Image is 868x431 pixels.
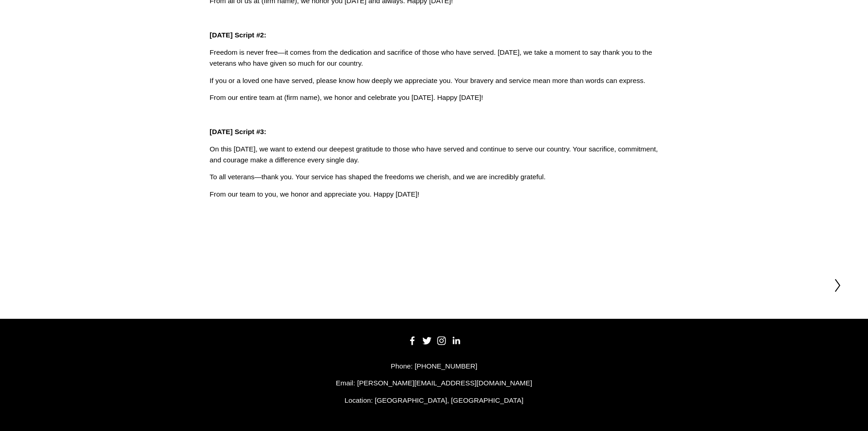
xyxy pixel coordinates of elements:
p: On this [DATE], we want to extend our deepest gratitude to those who have served and continue to ... [210,144,658,166]
a: Twitter [422,336,431,345]
a: Facebook [408,336,417,345]
strong: [DATE] Script #2: [210,31,266,39]
p: From our team to you, we honor and appreciate you. Happy [DATE]! [210,189,658,200]
p: From our entire team at (firm name), we honor and celebrate you [DATE]. Happy [DATE]! [210,92,658,103]
p: Location: [GEOGRAPHIC_DATA], [GEOGRAPHIC_DATA] [26,395,842,406]
p: If you or a loved one have served, please know how deeply we appreciate you. Your bravery and ser... [210,75,658,86]
a: Instagram [437,336,446,345]
strong: [DATE] Script #3: [210,128,266,135]
p: Email: [PERSON_NAME][EMAIL_ADDRESS][DOMAIN_NAME] [26,378,842,389]
p: Phone: [PHONE_NUMBER] [26,361,842,372]
p: To all veterans—thank you. Your service has shaped the freedoms we cherish, and we are incredibly... [210,171,658,182]
p: Freedom is never free—it comes from the dedication and sacrifice of those who have served. [DATE]... [210,47,658,69]
a: LinkedIn [452,336,461,345]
